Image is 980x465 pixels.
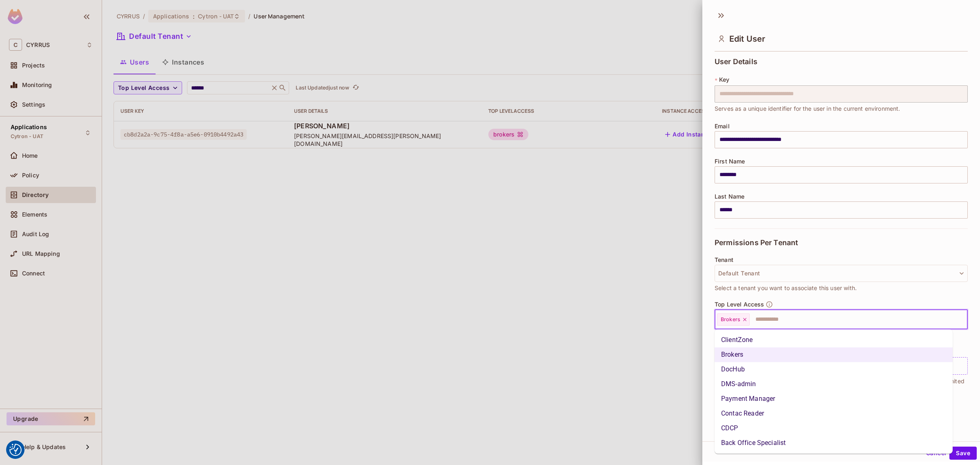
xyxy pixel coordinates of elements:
[9,444,22,456] button: Consent Preferences
[715,301,764,308] span: Top Level Access
[715,257,733,263] span: Tenant
[719,76,729,83] span: Key
[715,406,953,421] li: Contac Reader
[715,436,953,450] li: Back Office Specialist
[715,265,968,282] button: Default Tenant
[717,313,750,326] div: Brokers
[715,347,953,362] li: Brokers
[715,362,953,377] li: DocHub
[721,316,740,323] span: Brokers
[715,333,953,347] li: ClientZone
[715,391,953,406] li: Payment Manager
[715,58,757,66] span: User Details
[715,421,953,436] li: CDCP
[715,123,730,130] span: Email
[949,447,977,460] button: Save
[715,193,744,200] span: Last Name
[715,377,953,391] li: DMS-admin
[715,284,857,293] span: Select a tenant you want to associate this user with.
[9,444,22,456] img: Revisit consent button
[963,318,965,320] button: Close
[729,34,765,44] span: Edit User
[715,104,900,113] span: Serves as a unique identifier for the user in the current environment.
[715,158,745,165] span: First Name
[715,239,798,247] span: Permissions Per Tenant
